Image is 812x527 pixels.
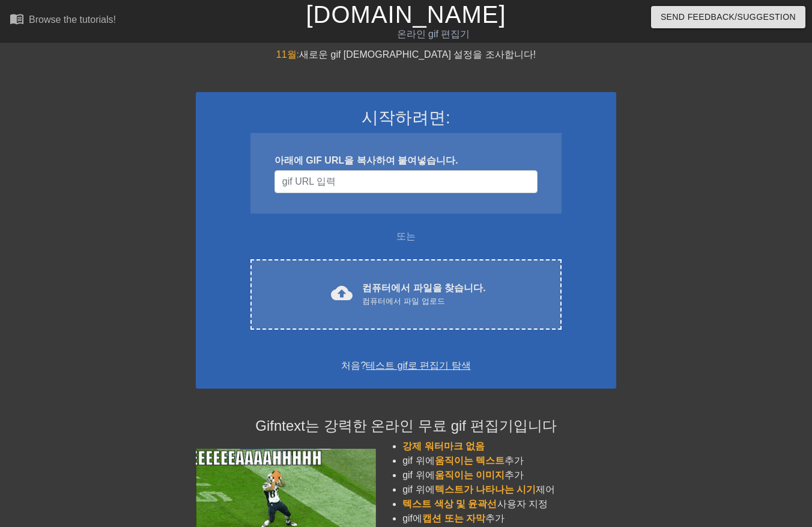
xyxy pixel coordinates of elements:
a: Browse the tutorials! [10,11,116,30]
h3: 시작하려면: [211,108,601,128]
input: 사용자 이름 [274,170,538,193]
li: gif 위에 추가 [402,468,616,482]
a: 테스트 gif로 편집기 탐색 [366,360,470,371]
a: [DOMAIN_NAME] [306,1,506,28]
span: 캡션 또는 자막 [422,513,485,523]
span: 텍스트가 나타나는 시기 [435,484,536,495]
span: Send Feedback/Suggestion [661,10,796,25]
font: 컴퓨터에서 파일을 찾습니다. [362,283,485,293]
li: 사용자 지정 [402,497,616,511]
span: 움직이는 이미지 [435,470,504,480]
span: 11월: [276,49,299,60]
div: 처음? [211,359,601,373]
h4: Gifntext는 강력한 온라인 무료 gif 편집기입니다 [196,418,616,435]
span: 움직이는 텍스트 [435,455,504,466]
div: 아래에 GIF URL을 복사하여 붙여넣습니다. [274,153,538,168]
span: menu_book [10,11,24,26]
div: 또는 [227,229,585,244]
div: Browse the tutorials! [29,14,116,25]
span: 강제 워터마크 없음 [402,441,485,451]
li: gif 위에 추가 [402,454,616,468]
li: gif에 추가 [402,511,616,526]
div: 온라인 gif 편집기 [277,27,590,42]
button: Send Feedback/Suggestion [651,6,805,28]
div: 새로운 gif [DEMOGRAPHIC_DATA] 설정을 조사합니다! [196,48,616,62]
span: cloud_upload [331,282,353,304]
li: gif 위에 제어 [402,482,616,497]
span: 텍스트 색상 및 윤곽선 [402,499,497,509]
div: 컴퓨터에서 파일 업로드 [362,295,485,307]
